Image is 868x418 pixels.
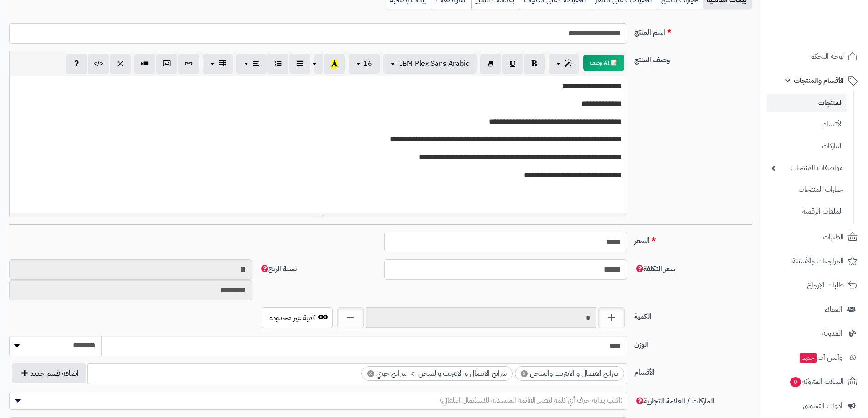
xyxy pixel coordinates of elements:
[789,375,844,388] span: السلات المتروكة
[767,180,847,200] a: خيارات المنتجات
[822,327,842,340] span: المدونة
[361,366,513,381] li: شرايح الاتصال و الانترنت والشحن > شرايح جوي
[400,58,469,69] span: IBM Plex Sans Arabic
[803,399,842,412] span: أدوات التسويق
[794,74,844,87] span: الأقسام والمنتجات
[767,298,863,320] a: العملاء
[631,232,755,246] label: السعر
[631,336,755,350] label: الوزن
[634,263,675,274] span: سعر التكلفة
[823,231,844,243] span: الطلبات
[807,279,844,292] span: طلبات الإرجاع
[583,55,624,71] button: 📝 AI وصف
[259,263,297,274] span: نسبة الربح
[12,363,86,383] button: اضافة قسم جديد
[767,94,847,112] a: المنتجات
[363,58,372,69] span: 16
[792,255,844,267] span: المراجعات والأسئلة
[767,395,863,417] a: أدوات التسويق
[767,322,863,344] a: المدونة
[800,353,817,363] span: جديد
[767,371,863,393] a: السلات المتروكة0
[367,370,374,377] span: ×
[515,366,624,381] li: شرايح الاتصال و الانترنت والشحن
[631,23,755,38] label: اسم المنتج
[806,17,859,36] img: logo-2.png
[767,136,847,156] a: الماركات
[799,351,842,364] span: وآتس آب
[810,50,844,63] span: لوحة التحكم
[767,250,863,272] a: المراجعات والأسئلة
[790,377,801,387] span: 0
[349,54,380,74] button: 16
[383,54,477,74] button: IBM Plex Sans Arabic
[825,303,842,316] span: العملاء
[634,396,714,407] span: الماركات / العلامة التجارية
[767,45,863,67] a: لوحة التحكم
[767,202,847,222] a: الملفات الرقمية
[767,158,847,178] a: مواصفات المنتجات
[767,115,847,134] a: الأقسام
[521,370,528,377] span: ×
[767,274,863,296] a: طلبات الإرجاع
[631,307,755,322] label: الكمية
[440,395,623,406] span: (اكتب بداية حرف أي كلمة لتظهر القائمة المنسدلة للاستكمال التلقائي)
[767,226,863,248] a: الطلبات
[631,51,755,65] label: وصف المنتج
[631,363,755,378] label: الأقسام
[767,347,863,368] a: وآتس آبجديد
